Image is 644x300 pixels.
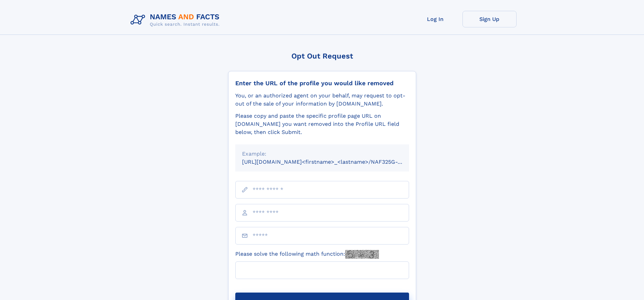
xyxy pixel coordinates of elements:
[228,52,416,60] div: Opt Out Request
[235,79,409,87] div: Enter the URL of the profile you would like removed
[462,11,517,27] a: Sign Up
[242,150,402,158] div: Example:
[408,11,462,27] a: Log In
[235,250,379,259] label: Please solve the following math function:
[235,112,409,136] div: Please copy and paste the specific profile page URL on [DOMAIN_NAME] you want removed into the Pr...
[235,92,409,108] div: You, or an authorized agent on your behalf, may request to opt-out of the sale of your informatio...
[242,159,422,165] small: [URL][DOMAIN_NAME]<firstname>_<lastname>/NAF325G-xxxxxxxx
[128,11,225,29] img: Logo Names and Facts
